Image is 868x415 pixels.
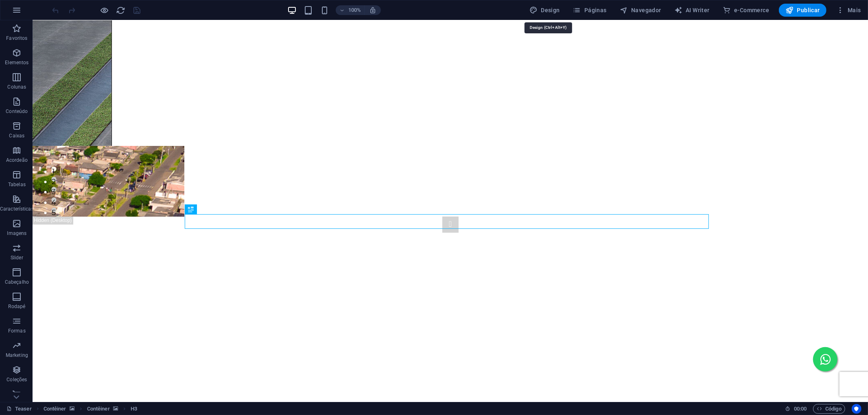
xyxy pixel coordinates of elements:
[785,404,807,414] h6: Tempo de sessão
[11,254,23,261] p: Slider
[723,6,769,14] span: e-Commerce
[7,376,27,383] p: Coleções
[794,404,807,414] span: 00 00
[19,167,24,172] button: 3
[7,404,32,414] a: Clique para cancelar a seleção. Clique duas vezes para abrir as Páginas
[70,406,74,411] i: Este elemento contém um plano de fundo
[813,404,845,414] button: Código
[800,406,801,412] span: :
[44,404,66,414] span: Clique para selecionar. Clique duas vezes para editar
[100,5,109,15] button: Clique aqui para sair do modo de visualização e continuar editando
[6,352,28,359] p: Marketing
[5,279,29,285] p: Cabeçalho
[671,4,713,17] button: AI Writer
[369,7,376,14] i: Ao redimensionar, ajusta automaticamente o nível de zoom para caber no dispositivo escolhido.
[6,108,28,115] p: Conteúdo
[674,6,710,14] span: AI Writer
[19,146,24,151] button: 1
[9,303,26,310] p: Rodapé
[116,5,126,15] button: reload
[7,230,26,237] p: Imagens
[570,4,610,17] button: Páginas
[116,6,126,15] i: Recarregar página
[526,4,563,17] button: Design
[87,404,110,414] span: Clique para selecionar. Clique duas vezes para editar
[779,4,826,17] button: Publicar
[348,5,361,15] h6: 100%
[8,181,26,188] p: Tabelas
[113,406,118,411] i: Este elemento contém um plano de fundo
[617,4,665,17] button: Navegador
[19,187,24,192] button: 5
[836,6,861,14] span: Mais
[785,6,820,14] span: Publicar
[19,156,24,161] button: 2
[131,404,137,414] span: Clique para selecionar. Clique duas vezes para editar
[19,177,24,182] button: 4
[573,6,607,14] span: Páginas
[9,133,25,139] p: Caixas
[620,6,661,14] span: Navegador
[833,4,864,17] button: Mais
[6,35,27,41] p: Favoritos
[6,157,28,163] p: Acordeão
[817,404,842,414] span: Código
[7,84,26,90] p: Colunas
[852,404,861,414] button: Usercentrics
[8,328,26,334] p: Formas
[719,4,772,17] button: e-Commerce
[529,6,560,14] span: Design
[5,59,28,66] p: Elementos
[336,5,365,15] button: 100%
[44,404,137,414] nav: breadcrumb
